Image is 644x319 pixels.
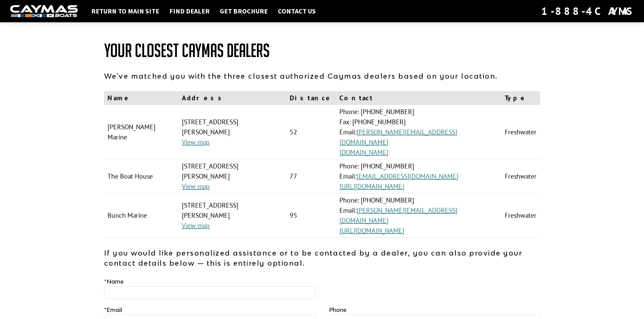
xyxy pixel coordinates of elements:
[286,91,336,105] th: Distance
[182,182,210,191] a: View map
[286,193,336,238] td: 95
[104,105,178,159] td: [PERSON_NAME] Marine
[104,159,178,193] td: The Boat House
[329,306,347,314] label: Phone
[339,226,404,235] a: [URL][DOMAIN_NAME]
[10,5,78,18] img: white-logo-c9c8dbefe5ff5ceceb0f0178aa75bf4bb51f6bca0971e226c86eb53dfe498488.png
[339,206,457,225] a: [PERSON_NAME][EMAIL_ADDRESS][DOMAIN_NAME]
[286,159,336,193] td: 77
[286,105,336,159] td: 52
[88,7,163,16] a: Return to main site
[178,91,286,105] th: Address
[357,172,458,181] a: [EMAIL_ADDRESS][DOMAIN_NAME]
[104,91,178,105] th: Name
[336,91,502,105] th: Contact
[104,306,122,314] label: Email
[178,159,286,193] td: [STREET_ADDRESS][PERSON_NAME]
[104,71,540,81] p: We've matched you with the three closest authorized Caymas dealers based on your location.
[339,128,457,147] a: [PERSON_NAME][EMAIL_ADDRESS][DOMAIN_NAME]
[182,138,210,147] a: View map
[104,248,540,268] p: If you would like personalized assistance or to be contacted by a dealer, you can also provide yo...
[216,7,271,16] a: Get Brochure
[178,105,286,159] td: [STREET_ADDRESS][PERSON_NAME]
[166,7,213,16] a: Find Dealer
[336,105,502,159] td: Phone: [PHONE_NUMBER] Fax: [PHONE_NUMBER] Email:
[339,148,388,157] a: [DOMAIN_NAME]
[501,91,540,105] th: Type
[182,221,210,230] a: View map
[104,193,178,238] td: Bunch Marine
[178,193,286,238] td: [STREET_ADDRESS][PERSON_NAME]
[336,193,502,238] td: Phone: [PHONE_NUMBER] Email:
[501,193,540,238] td: Freshwater
[336,159,502,193] td: Phone: [PHONE_NUMBER] Email:
[541,4,634,19] div: 1-888-4CAYMAS
[339,182,404,191] a: [URL][DOMAIN_NAME]
[501,105,540,159] td: Freshwater
[275,7,319,16] a: Contact Us
[104,277,124,286] label: Name
[104,41,540,61] h1: Your Closest Caymas Dealers
[501,159,540,193] td: Freshwater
